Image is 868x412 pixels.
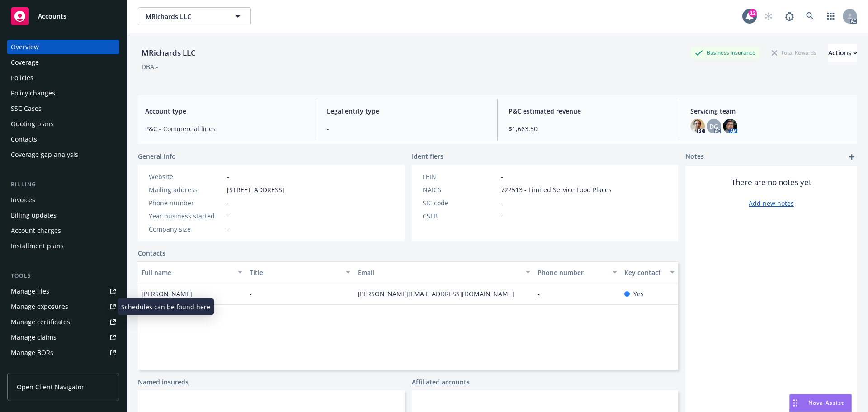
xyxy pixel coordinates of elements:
div: Contacts [11,132,37,147]
span: - [227,224,229,234]
div: 12 [749,9,757,17]
span: - [501,198,503,208]
button: MRichards LLC [138,7,251,25]
a: Billing updates [7,208,119,223]
a: Account charges [7,223,119,238]
div: Manage certificates [11,315,70,329]
a: Named insureds [138,377,189,387]
span: Yes [633,289,644,298]
button: Title [246,261,354,283]
a: Policies [7,71,119,85]
div: Tools [7,271,119,280]
div: Phone number [149,198,223,208]
a: Report a Bug [780,7,798,25]
div: FEIN [423,172,497,181]
div: SSC Cases [11,101,42,116]
div: Phone number [538,268,607,277]
span: - [501,211,503,221]
span: $1,663.50 [509,124,668,133]
div: Invoices [11,193,35,207]
span: [STREET_ADDRESS] [227,185,284,194]
div: Billing updates [11,208,57,223]
span: - [327,124,486,133]
span: Servicing team [690,106,850,116]
a: Manage exposures [7,299,119,314]
div: NAICS [423,185,497,194]
a: Invoices [7,193,119,207]
a: Contacts [138,248,165,258]
div: Manage files [11,284,49,298]
span: - [227,211,229,221]
a: Switch app [822,7,840,25]
a: [PERSON_NAME][EMAIL_ADDRESS][DOMAIN_NAME] [358,289,521,298]
div: Mailing address [149,185,223,194]
div: MRichards LLC [138,47,199,59]
div: Quoting plans [11,117,54,131]
span: Nova Assist [808,399,844,407]
a: Installment plans [7,239,119,253]
a: Manage BORs [7,346,119,360]
span: There are no notes yet [731,177,811,188]
span: General info [138,152,176,161]
span: Identifiers [412,152,443,161]
div: Actions [828,44,857,62]
div: Year business started [149,211,223,221]
a: Manage claims [7,330,119,345]
a: Accounts [7,4,119,29]
a: Overview [7,40,119,54]
div: Coverage [11,55,39,70]
div: CSLB [423,211,497,221]
div: Account charges [11,223,61,238]
a: - [538,289,547,298]
span: 722513 - Limited Service Food Places [501,185,612,194]
span: Legal entity type [327,106,486,116]
a: Affiliated accounts [412,377,470,387]
span: - [250,289,252,298]
span: Accounts [38,13,66,20]
a: Start snowing [759,7,778,25]
div: Title [250,268,340,277]
img: photo [723,119,737,133]
div: Business Insurance [690,47,760,58]
div: Manage exposures [11,299,68,314]
div: Drag to move [790,394,801,412]
a: Coverage gap analysis [7,147,119,162]
a: Add new notes [749,199,794,208]
div: Summary of insurance [11,361,80,375]
span: DG [709,122,718,131]
span: Notes [685,152,704,162]
div: Website [149,172,223,181]
a: Contacts [7,132,119,147]
span: [PERSON_NAME] [142,289,192,298]
div: Policies [11,71,33,85]
div: Billing [7,180,119,189]
a: Manage certificates [7,315,119,329]
button: Phone number [534,261,620,283]
div: Overview [11,40,39,54]
span: MRichards LLC [146,12,224,21]
a: Policy changes [7,86,119,100]
div: Total Rewards [767,47,821,58]
span: - [227,198,229,208]
button: Full name [138,261,246,283]
a: Summary of insurance [7,361,119,375]
a: - [227,172,229,181]
div: Installment plans [11,239,64,253]
img: photo [690,119,705,133]
button: Nova Assist [789,394,852,412]
button: Key contact [621,261,678,283]
div: Key contact [624,268,665,277]
div: Manage BORs [11,346,53,360]
a: SSC Cases [7,101,119,116]
span: P&C estimated revenue [509,106,668,116]
span: - [501,172,503,181]
button: Actions [828,44,857,62]
a: Quoting plans [7,117,119,131]
div: Full name [142,268,232,277]
a: Manage files [7,284,119,298]
div: Policy changes [11,86,55,100]
div: Company size [149,224,223,234]
a: Search [801,7,819,25]
div: Coverage gap analysis [11,147,78,162]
